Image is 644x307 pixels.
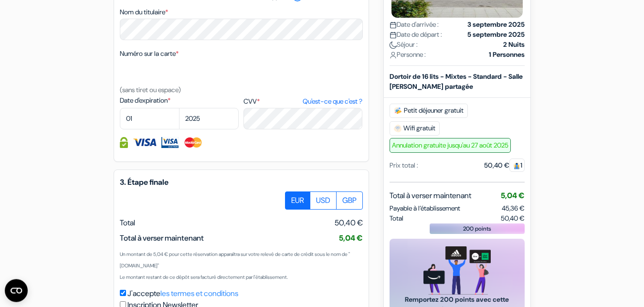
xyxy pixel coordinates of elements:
[502,204,525,212] span: 45,36 €
[120,274,288,280] small: Le montant restant de ce dépôt sera facturé directement par l'établissement.
[120,178,363,187] h5: 3. Étape finale
[183,137,203,148] img: Master Card
[390,50,426,60] span: Personne :
[484,160,525,170] div: 50,40 €
[285,191,363,210] div: Basic radio toggle button group
[390,30,442,40] span: Date de départ :
[501,191,525,201] span: 5,04 €
[390,21,397,29] img: calendar.svg
[335,217,363,229] span: 50,40 €
[390,72,523,91] b: Dortoir de 16 lits - Mixtes - Standard - Salle [PERSON_NAME] partagée
[390,40,418,50] span: Séjour :
[120,49,179,59] label: Numéro sur la carte
[390,213,403,223] span: Total
[120,251,350,269] small: Un montant de 5,04 € pour cette réservation apparaîtra sur votre relevé de carte de crédit sous l...
[161,137,179,148] img: Visa Electron
[120,137,128,148] img: Information de carte de crédit entièrement encryptée et sécurisée
[501,213,525,223] span: 50,40 €
[503,40,525,50] strong: 2 Nuits
[394,107,402,115] img: free_breakfast.svg
[160,288,238,298] a: les termes et conditions
[513,162,520,169] img: guest.svg
[336,191,363,210] label: GBP
[133,137,157,148] img: Visa
[390,121,440,136] span: Wifi gratuit
[120,233,204,243] span: Total à verser maintenant
[390,52,397,59] img: user_icon.svg
[339,233,363,243] span: 5,04 €
[390,190,471,201] span: Total à verser maintenant
[120,7,168,17] label: Nom du titulaire
[243,96,362,106] label: CVV
[303,96,362,106] a: Qu'est-ce que c'est ?
[390,104,468,118] span: Petit déjeuner gratuit
[423,246,491,295] img: gift_card_hero_new.png
[127,288,238,299] label: J'accepte
[390,20,439,30] span: Date d'arrivée :
[489,50,525,60] strong: 1 Personnes
[120,95,239,106] label: Date d'expiration
[5,279,28,302] button: Ouvrir le widget CMP
[120,218,135,228] span: Total
[390,32,397,39] img: calendar.svg
[509,159,525,172] span: 1
[390,203,460,213] span: Payable à l’établissement
[120,85,181,94] small: (sans tiret ou espace)
[390,160,418,170] div: Prix total :
[463,224,491,233] span: 200 points
[390,138,511,153] span: Annulation gratuite jusqu'au 27 août 2025
[390,42,397,49] img: moon.svg
[467,30,525,40] strong: 5 septembre 2025
[310,191,337,210] label: USD
[285,191,310,210] label: EUR
[394,125,401,132] img: free_wifi.svg
[467,20,525,30] strong: 3 septembre 2025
